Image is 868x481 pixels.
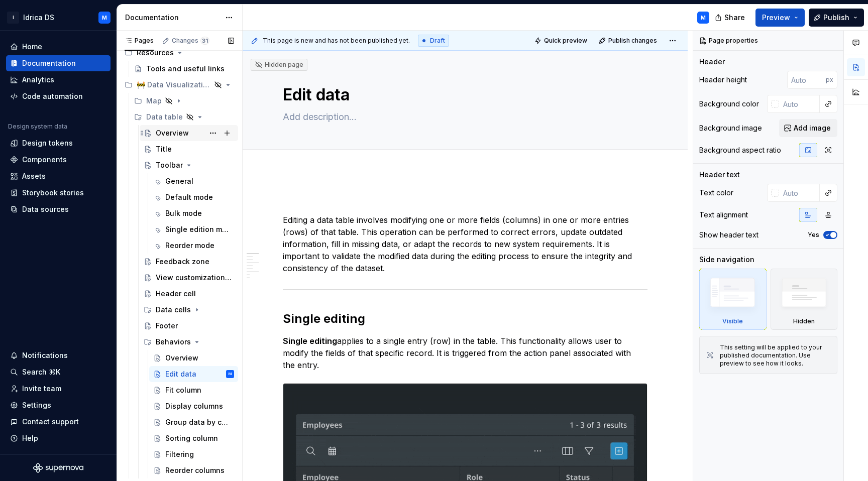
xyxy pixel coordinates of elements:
[6,397,111,413] a: Settings
[22,350,68,360] div: Notifications
[149,350,238,366] a: Overview
[720,343,831,368] div: This setting will be applied to your published documentation. Use preview to see how it looks.
[22,367,60,377] div: Search ⌘K
[140,286,238,302] a: Header cell
[156,144,172,154] div: Title
[165,385,201,395] div: Fit column
[6,347,111,364] button: Notifications
[6,381,111,397] a: Invite team
[6,72,111,88] a: Analytics
[165,240,214,251] div: Reorder mode
[149,462,238,478] a: Reorder columns
[23,13,54,23] div: Idrica DS
[699,188,733,198] div: Text color
[149,382,238,398] a: Fit column
[699,255,754,265] div: Side navigation
[22,58,76,68] div: Documentation
[33,463,83,473] svg: Supernova Logo
[263,37,410,45] span: This page is new and has not been published yet.
[6,88,111,104] a: Code automation
[165,224,232,234] div: Single edition mode
[283,214,647,274] p: Editing a data table involves modifying one or more fields (columns) in one or more entries (rows...
[6,185,111,201] a: Storybook stories
[6,364,111,380] button: Search ⌘K
[808,231,819,239] label: Yes
[140,157,238,173] a: Toolbar
[531,34,592,48] button: Quick preview
[172,37,209,45] div: Changes
[130,93,238,109] div: Map
[22,433,38,443] div: Help
[140,270,238,286] a: View customization Panel
[22,417,79,427] div: Contact support
[156,273,232,283] div: View customization Panel
[165,353,198,363] div: Overview
[156,128,189,138] div: Overview
[699,269,767,330] div: Visible
[544,37,587,45] span: Quick preview
[699,210,748,220] div: Text alignment
[6,55,111,71] a: Documentation
[608,37,657,45] span: Publish changes
[22,42,42,52] div: Home
[22,155,67,165] div: Components
[102,14,107,22] div: M
[165,192,213,202] div: Default mode
[699,145,781,155] div: Background aspect ratio
[140,334,238,350] div: Behaviors
[140,254,238,270] a: Feedback zone
[281,83,645,107] textarea: Edit data
[283,311,647,327] h2: Single editing
[22,138,73,148] div: Design tokens
[8,123,67,131] div: Design system data
[156,160,183,170] div: Toolbar
[22,171,46,181] div: Assets
[22,400,51,410] div: Settings
[283,336,337,346] strong: Single editing
[149,366,238,382] a: Edit dataM
[140,141,238,157] a: Title
[809,9,864,27] button: Publish
[283,335,647,371] p: applies to a single entry (row) in the table. This functionality allows user to modify the fields...
[22,75,54,85] div: Analytics
[6,39,111,55] a: Home
[699,123,762,133] div: Background image
[125,13,220,23] div: Documentation
[130,61,238,77] a: Tools and useful links
[165,369,196,379] div: Edit data
[156,305,191,315] div: Data cells
[146,64,225,74] div: Tools and useful links
[140,318,238,334] a: Footer
[229,369,232,379] div: M
[701,14,706,22] div: M
[787,71,826,89] input: Auto
[699,75,747,85] div: Header height
[699,230,758,240] div: Show header text
[823,13,849,23] span: Publish
[255,61,303,69] div: Hidden page
[121,45,238,61] div: Resources
[137,80,211,90] div: 🚧 Data Visualization
[699,99,759,109] div: Background color
[149,189,238,205] a: Default mode
[6,201,111,217] a: Data sources
[826,76,833,84] p: px
[22,384,61,394] div: Invite team
[779,184,820,202] input: Auto
[22,91,83,101] div: Code automation
[165,208,202,218] div: Bulk mode
[6,135,111,151] a: Design tokens
[149,446,238,462] a: Filtering
[724,13,745,23] span: Share
[146,96,162,106] div: Map
[6,414,111,430] button: Contact support
[149,205,238,221] a: Bulk mode
[156,337,191,347] div: Behaviors
[779,95,820,113] input: Auto
[165,449,194,459] div: Filtering
[6,168,111,184] a: Assets
[149,173,238,189] a: General
[755,9,805,27] button: Preview
[6,430,111,446] button: Help
[22,188,84,198] div: Storybook stories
